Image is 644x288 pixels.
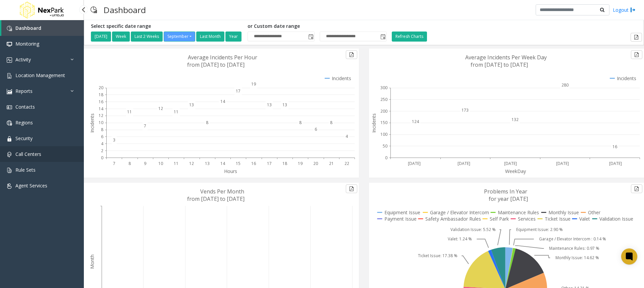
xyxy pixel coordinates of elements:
[7,105,12,110] img: 'icon'
[113,137,115,143] text: 3
[512,117,519,122] text: 132
[101,155,103,161] text: 0
[158,106,163,111] text: 12
[380,131,387,137] text: 100
[187,61,245,68] text: from [DATE] to [DATE]
[101,127,103,132] text: 8
[187,195,245,203] text: from [DATE] to [DATE]
[450,227,496,232] text: Validation Issue: 5.52 %
[385,155,387,161] text: 0
[282,161,287,166] text: 18
[99,92,103,98] text: 18
[7,42,12,47] img: 'icon'
[99,85,103,91] text: 20
[408,161,421,166] text: [DATE]
[330,120,332,125] text: 8
[345,133,348,139] text: 4
[131,32,163,42] button: Last 2 Weeks
[418,253,458,258] text: Ticket Issue: 17.38 %
[15,56,31,63] span: Activity
[248,23,387,29] h5: or Custom date range
[113,161,115,166] text: 7
[329,161,334,166] text: 21
[236,161,240,166] text: 15
[7,89,12,94] img: 'icon'
[99,99,103,105] text: 16
[630,6,636,13] img: logout
[379,32,386,41] span: Toggle popup
[251,81,256,87] text: 19
[189,102,194,108] text: 13
[7,57,12,63] img: 'icon'
[89,254,95,269] text: Month
[7,136,12,141] img: 'icon'
[504,161,517,166] text: [DATE]
[7,73,12,78] img: 'icon'
[101,148,103,154] text: 2
[383,143,387,149] text: 50
[516,227,563,232] text: Equipment Issue: 2.90 %
[561,82,569,88] text: 280
[15,104,35,110] span: Contacts
[15,119,33,126] span: Regions
[505,168,526,174] text: WeekDay
[91,2,97,18] img: pageIcon
[7,168,12,173] img: 'icon'
[549,245,599,251] text: Maintenance Rules: 0.97 %
[200,188,244,195] text: Vends Per Month
[101,141,104,147] text: 4
[128,161,131,166] text: 8
[15,182,47,189] span: Agent Services
[313,161,318,166] text: 20
[89,113,95,133] text: Incidents
[174,161,178,166] text: 11
[392,32,427,42] button: Refresh Charts
[15,151,41,157] span: Call Centers
[7,26,12,31] img: 'icon'
[15,25,41,31] span: Dashboard
[164,32,195,42] button: September
[448,236,472,242] text: Valet: 1.24 %
[299,120,302,125] text: 8
[15,72,65,78] span: Location Management
[612,144,617,150] text: 16
[224,168,237,174] text: Hours
[631,33,642,42] button: Export to pdf
[555,255,599,261] text: Monthly Issue: 14.62 %
[158,161,163,166] text: 10
[15,135,33,141] span: Security
[112,32,130,42] button: Week
[462,107,469,113] text: 173
[127,109,132,115] text: 11
[380,108,387,114] text: 200
[220,99,225,104] text: 14
[458,161,470,166] text: [DATE]
[236,88,240,94] text: 17
[188,54,257,61] text: Average Incidents Per Hour
[371,113,377,133] text: Incidents
[220,161,225,166] text: 14
[1,20,84,36] a: Dashboard
[7,120,12,126] img: 'icon'
[205,161,210,166] text: 13
[539,236,606,242] text: Garage / Elevator Intercom : 0.14 %
[471,61,528,68] text: from [DATE] to [DATE]
[99,106,104,112] text: 14
[298,161,303,166] text: 19
[7,183,12,189] img: 'icon'
[609,161,622,166] text: [DATE]
[380,85,387,91] text: 300
[101,134,103,139] text: 6
[206,120,208,125] text: 8
[196,32,224,42] button: Last Month
[91,23,243,29] h5: Select specific date range
[484,188,527,195] text: Problems In Year
[346,50,357,59] button: Export to pdf
[189,161,194,166] text: 12
[267,102,272,108] text: 13
[225,32,241,42] button: Year
[556,161,569,166] text: [DATE]
[380,97,387,102] text: 250
[15,41,39,47] span: Monitoring
[99,113,103,118] text: 12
